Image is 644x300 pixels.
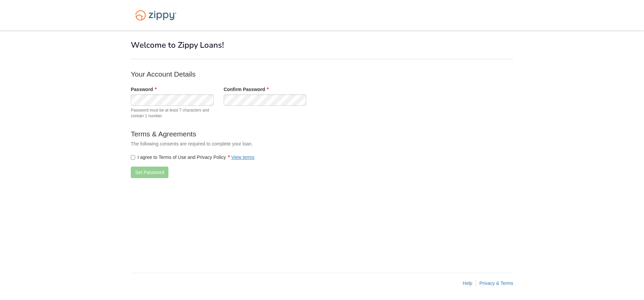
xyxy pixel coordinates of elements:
img: Logo [131,7,181,24]
h1: Welcome to Zippy Loans! [131,41,513,49]
input: I agree to Terms of Use and Privacy PolicyView terms [131,155,135,160]
button: Set Password [131,167,168,178]
input: Verify Password [224,94,307,106]
p: The following consents are required to complete your loan. [131,140,399,147]
p: Your Account Details [131,69,399,79]
a: View terms [231,155,255,160]
a: Privacy & Terms [479,281,513,286]
label: Password [131,86,157,93]
label: Confirm Password [224,86,269,93]
p: Terms & Agreements [131,129,399,139]
a: Help [463,281,472,286]
label: I agree to Terms of Use and Privacy Policy [131,154,255,161]
span: Password must be at least 7 characters and contain 1 number [131,108,214,119]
